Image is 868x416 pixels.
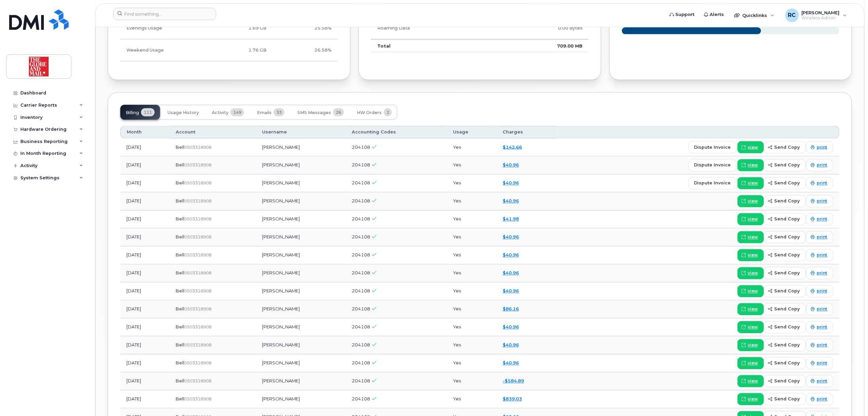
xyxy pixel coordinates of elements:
a: view [737,141,764,153]
span: Activity [212,110,228,115]
td: Yes [447,319,497,337]
td: 709.00 MB [492,39,589,52]
span: 0503318908 [185,271,212,276]
a: $40.96 [503,180,519,186]
th: Charges [497,126,557,138]
a: -$584.89 [503,378,524,384]
a: print [806,249,833,261]
a: $40.96 [503,162,519,168]
button: dispute invoice [689,159,737,171]
span: send copy [775,306,800,312]
span: Bell [176,198,185,204]
span: view [748,180,758,186]
a: print [806,303,833,315]
a: view [737,231,764,243]
span: print [817,396,828,402]
td: Evenings Usage [120,17,200,39]
td: [DATE] [120,265,170,283]
button: send copy [764,303,806,315]
span: print [817,270,828,276]
a: print [806,267,833,279]
button: send copy [764,321,806,333]
span: Emails [257,110,272,115]
td: Yes [447,337,497,355]
span: send copy [775,144,800,150]
span: send copy [775,180,800,186]
td: Yes [447,229,497,247]
td: Yes [447,175,497,193]
div: Richard Chan [781,8,852,22]
span: 204108 [352,360,370,366]
span: 0503318908 [185,289,212,294]
a: view [737,177,764,189]
span: 2 [384,108,392,116]
td: [DATE] [120,139,170,157]
span: 204108 [352,306,370,312]
td: Weekend Usage [120,39,200,61]
a: view [737,267,764,279]
td: [PERSON_NAME] [256,175,346,193]
a: print [806,339,833,351]
span: send copy [775,378,800,384]
button: send copy [764,267,806,279]
a: $142.66 [503,144,522,150]
span: send copy [775,342,800,348]
span: 204108 [352,162,370,168]
span: Bell [176,324,185,330]
th: Accounting Codes [346,126,447,138]
span: Support [676,11,695,18]
span: 204108 [352,180,370,186]
span: print [817,360,828,366]
a: $839.03 [503,396,522,402]
a: $40.96 [503,342,519,348]
span: view [748,306,758,312]
a: print [806,213,833,225]
span: send copy [775,252,800,258]
a: print [806,141,833,153]
a: view [737,159,764,171]
th: Usage [447,126,497,138]
a: print [806,177,833,189]
td: Yes [447,391,497,409]
span: send copy [775,216,800,222]
a: print [806,285,833,297]
td: [DATE] [120,355,170,373]
td: [DATE] [120,301,170,319]
td: [DATE] [120,175,170,193]
th: Account [170,126,256,138]
span: 0503318908 [185,145,212,150]
span: 204108 [352,396,370,402]
button: send copy [764,195,806,207]
a: print [806,357,833,369]
td: [PERSON_NAME] [256,355,346,373]
td: [PERSON_NAME] [256,319,346,337]
span: Bell [176,288,185,294]
span: view [748,162,758,168]
span: view [748,396,758,402]
button: send copy [764,213,806,225]
div: Quicklinks [730,8,779,22]
span: print [817,306,828,312]
span: Bell [176,270,185,276]
td: 0.00 Bytes [492,17,589,39]
a: $40.96 [503,252,519,258]
span: Quicklinks [743,13,767,18]
td: [DATE] [120,193,170,211]
span: dispute invoice [694,144,731,150]
span: print [817,216,828,222]
span: dispute invoice [694,180,731,186]
span: Bell [176,360,185,366]
span: SMS Messages [297,110,331,115]
span: Bell [176,234,185,240]
td: [DATE] [120,319,170,337]
span: 0503318908 [185,181,212,186]
td: [PERSON_NAME] [256,247,346,265]
span: send copy [775,198,800,204]
tr: Weekdays from 6:00pm to 8:00am [120,17,338,39]
td: [PERSON_NAME] [256,211,346,229]
td: [PERSON_NAME] [256,157,346,175]
td: [DATE] [120,283,170,301]
a: $40.96 [503,270,519,276]
span: print [817,180,828,186]
span: view [748,324,758,330]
